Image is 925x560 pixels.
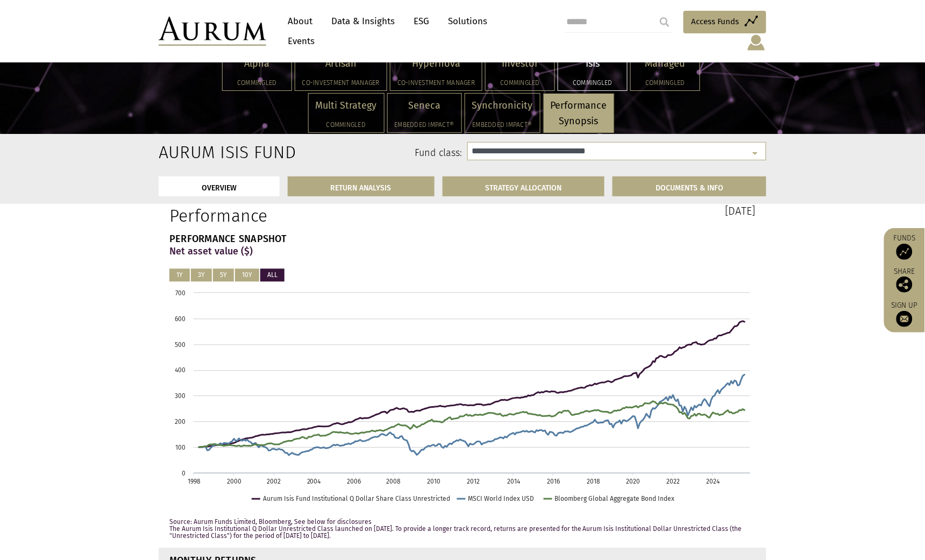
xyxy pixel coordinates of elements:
[235,269,259,282] button: 10Y
[397,80,475,86] h5: Co-investment Manager
[507,478,521,486] text: 2014
[169,233,287,245] strong: PERFORMANCE SNAPSHOT
[262,146,462,160] label: Fund class:
[169,519,756,541] p: Source: Aurum Funds Limited, Bloomberg, See below for disclosures
[896,244,913,260] img: Access Funds
[587,478,600,486] text: 2018
[182,470,186,478] text: 0
[169,206,454,226] h1: Performance
[227,478,241,486] text: 2000
[307,478,322,486] text: 2004
[627,478,641,486] text: 2020
[159,17,266,46] img: Aurum
[471,206,756,217] h3: [DATE]
[707,478,721,486] text: 2024
[387,478,401,486] text: 2008
[288,176,435,196] a: RETURN ANALYSIS
[397,56,475,72] p: Hypernova
[443,176,605,196] a: STRATEGY ALLOCATION
[175,290,186,297] text: 700
[493,80,547,86] h5: Commingled
[175,444,186,452] text: 100
[890,233,920,260] a: Funds
[896,277,913,293] img: Share this post
[408,11,435,31] a: ESG
[472,122,533,128] h5: Embedded Impact®
[230,56,284,72] p: Alpha
[427,478,440,486] text: 2010
[347,478,361,486] text: 2006
[169,526,742,540] span: The Aurum Isis Institutional Q Dollar Unrestricted Class launched on [DATE]. To provide a longer ...
[638,56,693,72] p: Managed
[654,11,675,33] input: Submit
[547,478,560,486] text: 2016
[175,316,186,323] text: 600
[638,80,693,86] h5: Commingled
[613,176,766,196] a: DOCUMENTS & INFO
[191,269,212,282] button: 3Y
[302,80,380,86] h5: Co-investment Manager
[267,478,281,486] text: 2002
[175,393,186,400] text: 300
[692,15,739,28] span: Access Funds
[746,33,766,52] img: account-icon.svg
[316,98,377,114] p: Multi Strategy
[282,11,318,31] a: About
[684,11,766,33] a: Access Funds
[169,246,253,258] strong: Net asset value ($)
[667,478,680,486] text: 2022
[230,80,284,86] h5: Commingled
[263,495,450,503] text: Aurum Isis Fund Institutional Q Dollar Share Class Unrestricted
[169,269,190,282] button: 1Y
[890,268,920,293] div: Share
[260,269,284,282] button: ALL
[175,342,186,349] text: 500
[555,495,675,503] text: Bloomberg Global Aggregate Bond Index
[890,301,920,327] a: Sign up
[395,122,454,128] h5: Embedded Impact®
[551,98,607,129] p: Performance Synopsis
[282,31,315,51] a: Events
[159,142,246,162] h2: Aurum Isis Fund
[326,11,400,31] a: Data & Insights
[493,56,547,72] p: Investor
[565,56,620,72] p: Isis
[468,495,535,503] text: MSCI World Index USD
[188,478,201,486] text: 1998
[443,11,493,31] a: Solutions
[896,311,913,327] img: Sign up to our newsletter
[467,478,480,486] text: 2012
[472,98,533,114] p: Synchronicity
[316,122,377,128] h5: Commingled
[302,56,380,72] p: Artisan
[175,419,186,426] text: 200
[565,80,620,86] h5: Commingled
[395,98,454,114] p: Seneca
[213,269,234,282] button: 5Y
[175,367,186,374] text: 400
